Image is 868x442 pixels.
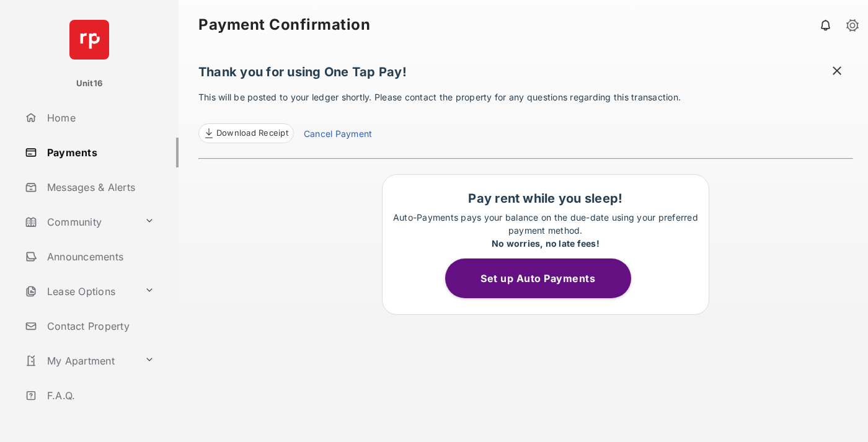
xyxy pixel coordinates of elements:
h1: Thank you for using One Tap Pay! [198,64,853,86]
h1: Pay rent while you sleep! [389,191,702,206]
a: Payments [20,138,179,167]
a: Messages & Alerts [20,172,179,202]
a: Download Receipt [198,123,294,143]
p: This will be posted to your ledger shortly. Please contact the property for any questions regardi... [198,91,853,143]
a: My Apartment [20,346,139,376]
a: Set up Auto Payments [445,272,646,285]
div: No worries, no late fees! [389,237,702,250]
a: Community [20,207,139,237]
strong: Payment Confirmation [198,17,370,32]
p: Auto-Payments pays your balance on the due-date using your preferred payment method. [389,211,702,250]
img: svg+xml;base64,PHN2ZyB4bWxucz0iaHR0cDovL3d3dy53My5vcmcvMjAwMC9zdmciIHdpZHRoPSI2NCIgaGVpZ2h0PSI2NC... [69,20,109,60]
a: Home [20,103,179,133]
span: Download Receipt [216,127,288,139]
a: Announcements [20,242,179,272]
button: Set up Auto Payments [445,259,631,298]
a: Contact Property [20,311,179,341]
a: Cancel Payment [304,127,372,143]
p: Unit16 [76,77,103,90]
a: Lease Options [20,276,139,306]
a: F.A.Q. [20,381,179,410]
